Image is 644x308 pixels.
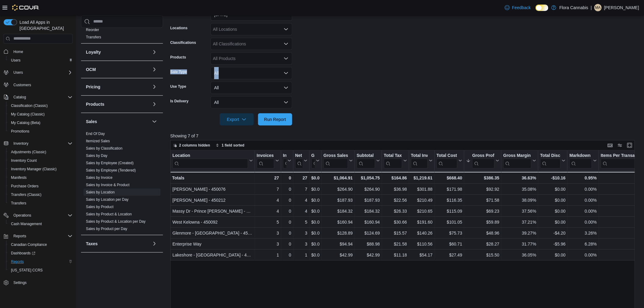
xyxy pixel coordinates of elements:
span: Home [11,48,73,55]
div: $115.09 [437,207,462,215]
span: Inventory Count [11,158,37,163]
span: Users [11,69,73,76]
p: | [591,4,592,11]
button: Classification (Classic) [6,101,75,110]
button: Transfers (Classic) [6,190,75,199]
button: Total Invoiced [411,153,433,168]
div: 35.08% [503,186,536,193]
span: Users [11,58,20,63]
button: Total Cost [437,153,462,168]
span: Inventory [13,141,28,146]
span: Transfers (Classic) [11,192,41,197]
div: Gross Margin [503,153,531,158]
div: Subtotal [357,153,375,158]
span: Sales by Employee (Created) [86,160,134,165]
div: $36.98 [384,186,407,193]
button: Products [151,100,158,108]
span: Sales by Classification [86,146,122,150]
span: Sales by Location [86,189,115,194]
button: Purchase Orders [6,182,75,190]
div: $0.00 [311,174,320,182]
a: Sales by Day [86,153,108,158]
button: 1 field sorted [213,142,247,149]
a: Reorder [86,27,99,32]
div: $0.00 [540,207,565,215]
div: 0.95% [569,174,596,182]
button: Catalog [1,93,75,101]
span: 2 columns hidden [179,143,210,148]
div: 5 [257,218,279,226]
span: Reports [11,232,73,240]
div: 0.00% [569,186,596,193]
div: $0.00 [311,196,320,204]
span: Export [223,113,250,126]
div: 0.00% [569,207,596,215]
button: Catalog [11,94,28,101]
a: Sales by Employee (Tendered) [86,168,136,172]
button: Settings [1,278,75,287]
span: Canadian Compliance [9,241,73,248]
div: $210.49 [411,196,433,204]
div: 0 [283,196,291,204]
div: Total Invoiced [411,153,428,158]
span: Itemized Sales [86,138,110,143]
button: Pricing [86,83,150,90]
div: Total Discount [540,153,561,158]
div: $1,054.75 [357,174,380,182]
div: $301.88 [411,186,433,193]
button: Subtotal [357,153,380,168]
span: Sales by Invoice & Product [86,182,129,187]
div: Location [172,153,248,158]
a: Sales by Product & Location per Day [86,219,146,223]
div: Massy Dr - Prince [PERSON_NAME] - 450075 [172,207,253,215]
span: Transfers [86,34,101,39]
span: My Catalog (Classic) [9,111,73,118]
div: Gross Profit [472,153,494,168]
a: Classification (Classic) [9,102,50,109]
a: Manifests [9,174,29,181]
div: Total Tax [384,153,402,158]
div: 7 [295,186,307,193]
span: Catalog [13,95,26,100]
div: $1,064.91 [324,174,353,182]
button: All [211,82,292,94]
span: Users [13,70,23,75]
span: 1 field sorted [222,143,245,148]
a: Feedback [502,2,533,14]
button: My Catalog (Classic) [6,110,75,119]
span: Sales by Product [86,204,114,209]
button: Inventory [1,139,75,148]
div: Total Invoiced [411,153,428,168]
div: $184.32 [357,207,380,215]
div: $1,219.61 [411,174,433,182]
span: Sales by Location per Day [86,197,129,202]
button: Gross Margin [503,153,536,168]
span: Adjustments (Classic) [9,148,73,156]
button: All [211,67,292,79]
span: Feedback [512,5,531,11]
button: Open list of options [284,27,288,32]
button: Gift Cards [311,153,320,168]
a: Transfers [9,200,29,207]
div: 27 [295,174,307,182]
div: $164.86 [384,174,407,182]
div: Net Sold [295,153,303,168]
span: Transfers (Classic) [9,191,73,198]
span: End Of Day [86,131,105,136]
button: [US_STATE] CCRS [6,266,75,274]
div: Gross Margin [503,153,531,168]
div: Invoices Ref [283,153,286,168]
a: Inventory Count [9,157,39,164]
div: Total Tax [384,153,402,168]
a: Itemized Sales [86,139,110,143]
div: Gift Card Sales [311,153,315,168]
span: Reports [9,258,73,265]
div: $30.66 [384,218,407,226]
div: Markdown Percent [569,153,592,158]
span: Promotions [11,129,30,134]
div: $184.32 [324,207,353,215]
a: Settings [11,279,29,286]
button: Enter fullscreen [626,142,633,149]
span: Inventory Manager (Classic) [11,167,57,172]
button: Inventory [11,140,31,147]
